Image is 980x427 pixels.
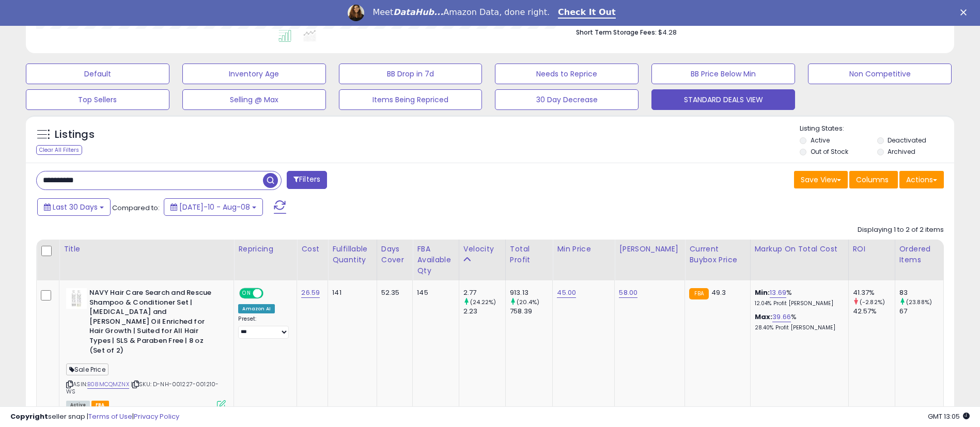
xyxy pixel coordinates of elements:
[928,412,970,421] span: 2025-09-8 13:05 GMT
[755,244,844,255] div: Markup on Total Cost
[348,5,364,21] img: Profile image for Georgie
[66,363,108,375] span: Sale Price
[558,7,616,19] a: Check It Out
[332,288,368,297] div: 141
[510,244,548,265] div: Total Profit
[332,244,372,265] div: Fulfillable Quantity
[906,298,932,306] small: (23.88%)
[510,307,552,316] div: 758.39
[339,64,483,84] button: BB Drop in 7d
[899,171,944,188] button: Actions
[36,145,82,155] div: Clear All Filters
[770,288,786,298] a: 13.69
[576,28,657,37] b: Short Term Storage Fees:
[856,175,889,185] span: Columns
[87,380,129,389] a: B08MCQMZNX
[241,289,254,298] span: ON
[164,198,263,216] button: [DATE]-10 - Aug-08
[10,412,179,422] div: seller snap | |
[651,89,795,110] button: STANDARD DEALS VIEW
[510,288,552,297] div: 913.13
[238,304,274,313] div: Amazon AI
[853,288,895,297] div: 41.37%
[463,307,505,316] div: 2.23
[182,89,326,110] button: Selling @ Max
[26,64,169,84] button: Default
[853,244,891,255] div: ROI
[755,300,841,307] p: 12.04% Profit [PERSON_NAME]
[619,244,680,255] div: [PERSON_NAME]
[960,9,971,15] div: Close
[470,298,496,306] small: (24.22%)
[301,288,320,298] a: 26.59
[755,312,841,331] div: %
[689,244,745,265] div: Current Buybox Price
[689,288,708,299] small: FBA
[238,244,292,255] div: Repricing
[517,298,539,306] small: (20.4%)
[800,124,954,134] p: Listing States:
[417,244,455,276] div: FBA Available Qty
[495,64,639,84] button: Needs to Reprice
[557,244,610,255] div: Min Price
[182,64,326,84] button: Inventory Age
[658,27,677,37] span: $4.28
[89,288,215,358] b: NAVY Hair Care Search and Rescue Shampoo & Conditioner Set | [MEDICAL_DATA] and [PERSON_NAME] Oil...
[53,202,98,212] span: Last 30 Days
[557,288,576,298] a: 45.00
[66,288,87,309] img: 410XvDDFisL._SL40_.jpg
[64,244,229,255] div: Title
[849,171,898,188] button: Columns
[808,64,952,84] button: Non Competitive
[26,89,169,110] button: Top Sellers
[811,136,830,145] label: Active
[811,147,848,156] label: Out of Stock
[899,288,943,297] div: 83
[417,288,451,297] div: 145
[755,288,841,307] div: %
[495,89,639,110] button: 30 Day Decrease
[619,288,637,298] a: 58.00
[301,244,323,255] div: Cost
[755,324,841,331] p: 28.40% Profit [PERSON_NAME]
[238,315,289,339] div: Preset:
[899,307,943,316] div: 67
[899,244,939,265] div: Ordered Items
[112,203,160,213] span: Compared to:
[755,312,773,322] b: Max:
[888,136,926,145] label: Deactivated
[888,147,915,156] label: Archived
[88,412,132,421] a: Terms of Use
[179,202,250,212] span: [DATE]-10 - Aug-08
[381,244,409,265] div: Days Cover
[463,288,505,297] div: 2.77
[853,307,895,316] div: 42.57%
[750,240,848,280] th: The percentage added to the cost of goods (COGS) that forms the calculator for Min & Max prices.
[651,64,795,84] button: BB Price Below Min
[860,298,885,306] small: (-2.82%)
[134,412,179,421] a: Privacy Policy
[55,128,95,142] h5: Listings
[755,288,770,297] b: Min:
[262,289,278,298] span: OFF
[858,225,944,235] div: Displaying 1 to 2 of 2 items
[711,288,726,297] span: 49.3
[794,171,848,188] button: Save View
[381,288,405,297] div: 52.35
[463,244,501,255] div: Velocity
[393,7,443,17] i: DataHub...
[372,7,550,18] div: Meet Amazon Data, done right.
[287,171,327,189] button: Filters
[772,312,791,322] a: 39.66
[37,198,111,216] button: Last 30 Days
[66,380,219,396] span: | SKU: D-NH-001227-001210-WS
[10,412,48,421] strong: Copyright
[339,89,483,110] button: Items Being Repriced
